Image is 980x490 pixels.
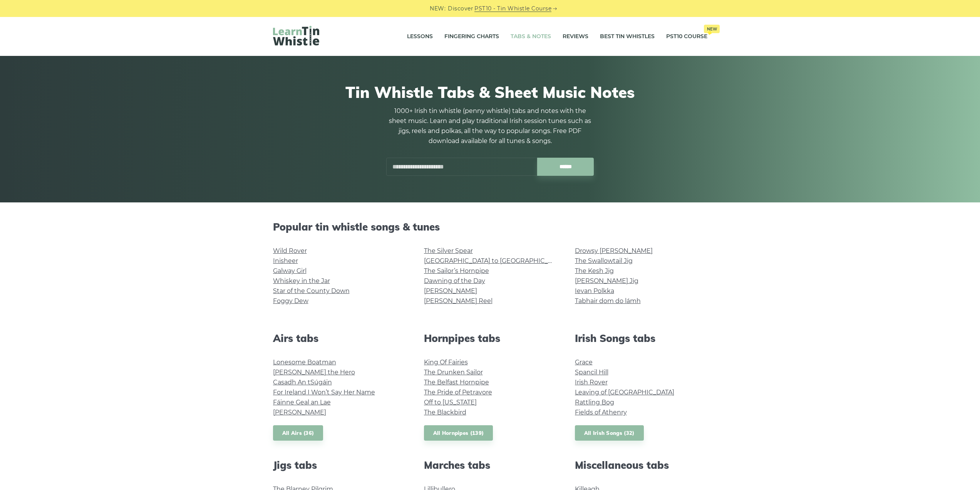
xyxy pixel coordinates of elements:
[273,277,330,285] a: Whiskey in the Jar
[575,459,707,471] h2: Miscellaneous tabs
[424,369,483,376] a: The Drunken Sailor
[424,257,566,264] a: [GEOGRAPHIC_DATA] to [GEOGRAPHIC_DATA]
[273,389,375,396] a: For Ireland I Won’t Say Her Name
[511,27,551,46] a: Tabs & Notes
[575,379,608,386] a: Irish Rover
[575,247,653,254] a: Drowsy [PERSON_NAME]
[666,27,707,46] a: PST10 CourseNew
[575,389,674,396] a: Leaving of [GEOGRAPHIC_DATA]
[575,399,614,406] a: Rattling Bog
[575,267,614,274] a: The Kesh Jig
[575,297,641,305] a: Tabhair dom do lámh
[273,267,307,274] a: Galway Girl
[704,25,720,33] span: New
[273,26,319,45] img: LearnTinWhistle.com
[575,369,608,376] a: Spancil Hill
[424,359,468,366] a: King Of Fairies
[424,277,485,285] a: Dawning of the Day
[424,379,489,386] a: The Belfast Hornpipe
[424,389,492,396] a: The Pride of Petravore
[575,425,644,441] a: All Irish Songs (32)
[600,27,655,46] a: Best Tin Whistles
[575,332,707,344] h2: Irish Songs tabs
[273,287,350,295] a: Star of the County Down
[575,257,633,264] a: The Swallowtail Jig
[273,221,707,233] h2: Popular tin whistle songs & tunes
[273,257,298,264] a: Inisheer
[273,409,326,416] a: [PERSON_NAME]
[424,459,556,471] h2: Marches tabs
[424,267,489,274] a: The Sailor’s Hornpipe
[273,379,332,386] a: Casadh An tSúgáin
[444,27,499,46] a: Fingering Charts
[273,332,405,344] h2: Airs tabs
[386,106,594,146] p: 1000+ Irish tin whistle (penny whistle) tabs and notes with the sheet music. Learn and play tradi...
[273,425,323,441] a: All Airs (36)
[273,83,707,101] h1: Tin Whistle Tabs & Sheet Music Notes
[424,332,556,344] h2: Hornpipes tabs
[273,459,405,471] h2: Jigs tabs
[424,287,477,295] a: [PERSON_NAME]
[273,369,355,376] a: [PERSON_NAME] the Hero
[575,359,593,366] a: Grace
[424,409,466,416] a: The Blackbird
[407,27,433,46] a: Lessons
[273,359,336,366] a: Lonesome Boatman
[424,425,493,441] a: All Hornpipes (139)
[563,27,588,46] a: Reviews
[273,399,331,406] a: Fáinne Geal an Lae
[273,247,307,254] a: Wild Rover
[575,287,614,295] a: Ievan Polkka
[273,297,308,305] a: Foggy Dew
[575,409,627,416] a: Fields of Athenry
[424,399,477,406] a: Off to [US_STATE]
[424,247,473,254] a: The Silver Spear
[424,297,493,305] a: [PERSON_NAME] Reel
[575,277,638,285] a: [PERSON_NAME] Jig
